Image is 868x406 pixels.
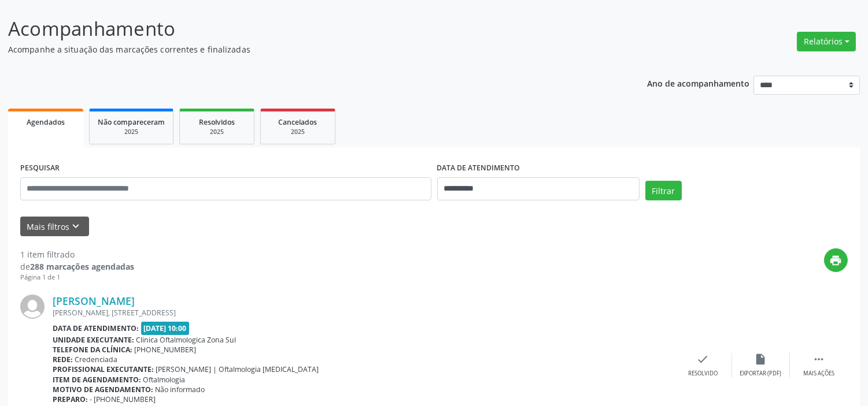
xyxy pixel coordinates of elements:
[830,254,843,267] i: print
[98,128,165,136] div: 2025
[279,117,317,127] span: Cancelados
[20,295,45,319] img: img
[8,14,604,43] p: Acompanhamento
[437,159,520,177] label: DATA DE ATENDIMENTO
[20,159,60,177] label: PESQUISAR
[20,273,134,282] div: Página 1 de 1
[53,345,132,355] b: Telefone da clínica:
[8,43,604,55] p: Acompanhe a situação das marcações correntes e finalizadas
[75,355,118,364] span: Credenciada
[53,335,134,345] b: Unidade executante:
[136,335,237,345] span: Clinica Oftalmologica Zona Sul
[53,308,674,318] div: [PERSON_NAME], [STREET_ADDRESS]
[199,117,235,127] span: Resolvidos
[188,128,246,136] div: 2025
[688,370,718,378] div: Resolvido
[135,345,197,355] span: [PHONE_NUMBER]
[647,76,749,90] p: Ano de acompanhamento
[53,385,153,394] b: Motivo de agendamento:
[90,394,156,404] span: - [PHONE_NUMBER]
[143,375,186,385] span: Oftalmologia
[645,181,682,200] button: Filtrar
[755,353,767,366] i: insert_drive_file
[30,261,134,272] strong: 288 marcações agendadas
[27,117,65,127] span: Agendados
[53,375,141,385] b: Item de agendamento:
[740,370,782,378] div: Exportar (PDF)
[70,220,83,233] i: keyboard_arrow_down
[53,355,73,364] b: Rede:
[797,32,856,51] button: Relatórios
[803,370,834,378] div: Mais ações
[53,394,88,404] b: Preparo:
[53,364,154,374] b: Profissional executante:
[20,217,89,237] button: Mais filtroskeyboard_arrow_down
[20,260,134,273] div: de
[53,323,139,333] b: Data de atendimento:
[697,353,710,366] i: check
[824,248,848,272] button: print
[269,128,327,136] div: 2025
[141,322,190,335] span: [DATE] 10:00
[156,364,319,374] span: [PERSON_NAME] | Oftalmologia [MEDICAL_DATA]
[98,117,165,127] span: Não compareceram
[156,385,205,394] span: Não informado
[812,353,825,366] i: 
[53,295,135,307] a: [PERSON_NAME]
[20,248,134,260] div: 1 item filtrado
